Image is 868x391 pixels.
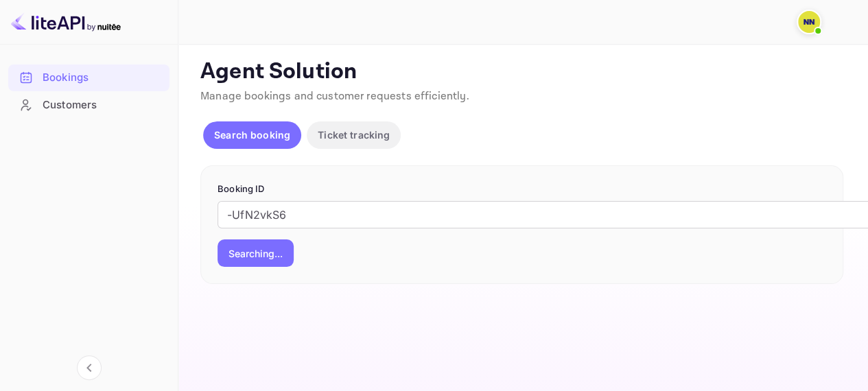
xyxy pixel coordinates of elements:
[43,97,163,113] div: Customers
[318,128,390,142] p: Ticket tracking
[200,89,469,104] span: Manage bookings and customer requests efficiently.
[218,182,826,196] p: Booking ID
[8,92,169,119] div: Customers
[11,11,121,33] img: LiteAPI logo
[8,64,169,91] div: Bookings
[200,58,843,86] p: Agent Solution
[77,355,102,380] button: Collapse navigation
[214,128,290,142] p: Search booking
[798,11,820,33] img: N/A N/A
[8,64,169,90] a: Bookings
[43,70,163,86] div: Bookings
[218,239,294,267] button: Searching...
[8,92,169,117] a: Customers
